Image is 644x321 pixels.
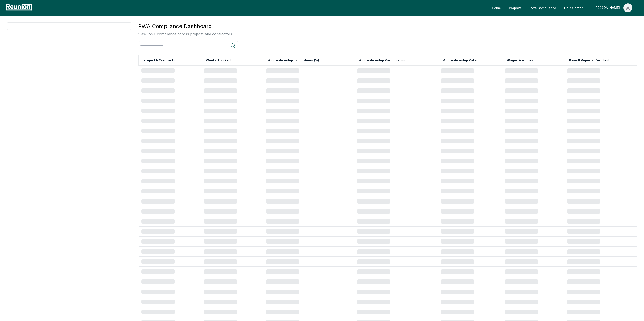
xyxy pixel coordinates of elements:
[526,3,560,12] a: PWA Compliance
[594,3,622,12] div: [PERSON_NAME]
[142,56,178,65] button: Project & Contractor
[358,56,407,65] button: Apprenticeship Participation
[561,3,586,12] a: Help Center
[488,3,640,12] nav: Main
[442,56,478,65] button: Apprenticeship Ratio
[138,31,233,37] p: View PWA compliance across projects and contractors.
[138,22,233,30] h3: PWA Compliance Dashboard
[267,56,320,65] button: Apprenticeship Labor Hours (%)
[205,56,231,65] button: Weeks Tracked
[488,3,504,12] a: Home
[506,56,534,65] button: Wages & Fringes
[568,56,610,65] button: Payroll Reports Certified
[591,3,636,12] button: [PERSON_NAME]
[505,3,525,12] a: Projects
